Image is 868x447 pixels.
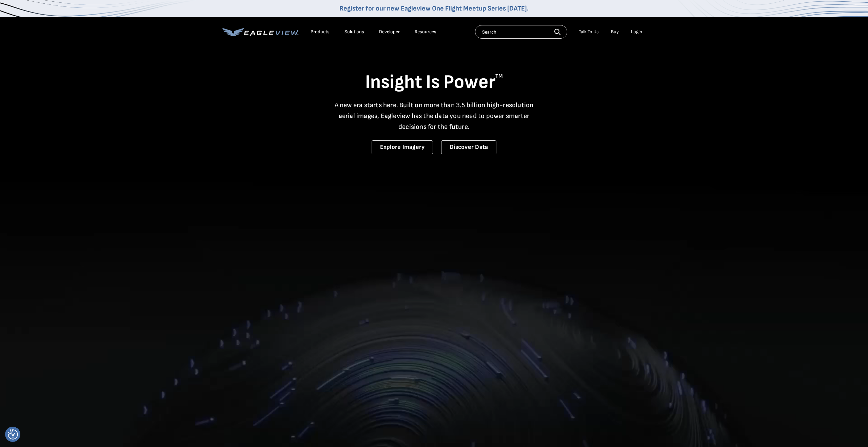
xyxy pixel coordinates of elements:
a: Discover Data [441,140,496,154]
a: Buy [611,29,619,35]
div: Solutions [344,29,364,35]
img: Revisit consent button [8,429,18,440]
h1: Insight Is Power [222,71,646,94]
a: Register for our new Eagleview One Flight Meetup Series [DATE]. [339,4,529,13]
a: Developer [379,29,400,35]
div: Login [631,29,642,35]
button: Consent Preferences [8,429,18,440]
a: Explore Imagery [372,140,433,154]
div: Products [311,29,330,35]
div: Talk To Us [579,29,599,35]
input: Search [475,25,567,39]
div: Resources [415,29,436,35]
sup: TM [495,73,503,79]
p: A new era starts here. Built on more than 3.5 billion high-resolution aerial images, Eagleview ha... [330,100,538,132]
